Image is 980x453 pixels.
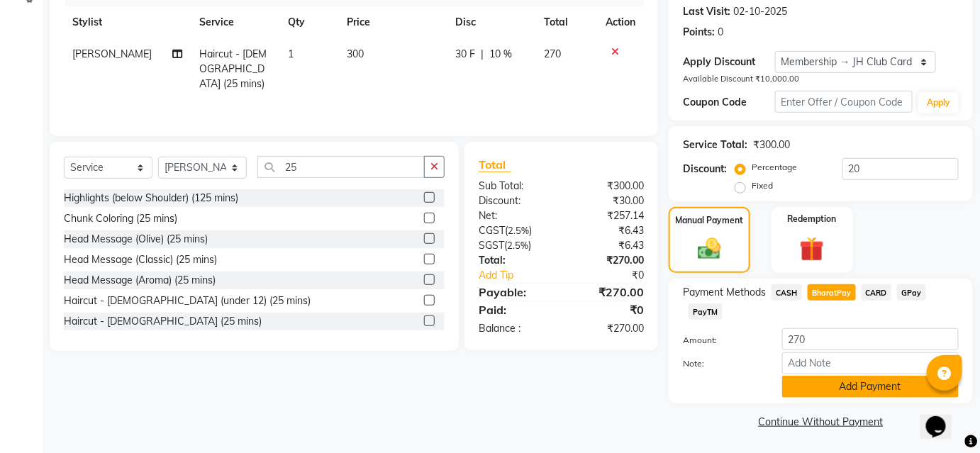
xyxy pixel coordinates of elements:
div: ₹6.43 [561,238,655,253]
div: Apply Discount [683,55,775,69]
span: CGST [479,224,505,237]
span: Total [479,157,511,172]
span: CASH [772,284,802,301]
div: ₹0 [577,268,655,283]
span: BharatPay [808,284,856,301]
th: Price [338,6,447,38]
a: Add Tip [468,268,577,283]
span: 2.5% [508,225,529,236]
span: GPay [897,284,926,301]
span: [PERSON_NAME] [72,47,152,60]
div: ₹270.00 [561,321,655,336]
label: Redemption [788,213,837,225]
input: Add Note [782,352,959,374]
span: 300 [347,47,364,60]
div: Coupon Code [683,95,775,110]
iframe: chat widget [920,396,966,439]
div: Haircut - [DEMOGRAPHIC_DATA] (under 12) (25 mins) [64,293,311,308]
input: Search or Scan [257,156,425,178]
label: Fixed [752,179,773,192]
th: Total [536,6,597,38]
div: Haircut - [DEMOGRAPHIC_DATA] (25 mins) [64,314,262,329]
th: Disc [447,6,536,38]
div: ₹300.00 [561,179,655,194]
div: ₹270.00 [561,284,655,301]
input: Amount [782,328,959,350]
div: Discount: [468,194,562,208]
a: Continue Without Payment [672,415,970,430]
div: 0 [718,25,723,40]
div: Highlights (below Shoulder) (125 mins) [64,191,238,206]
div: Last Visit: [683,4,730,19]
label: Note: [672,357,772,370]
div: Net: [468,208,562,223]
div: ₹270.00 [561,253,655,268]
button: Apply [918,92,959,113]
div: ₹6.43 [561,223,655,238]
div: Head Message (Olive) (25 mins) [64,232,208,247]
label: Amount: [672,334,772,347]
div: Sub Total: [468,179,562,194]
div: ₹0 [561,301,655,318]
div: Payable: [468,284,562,301]
span: CARD [862,284,892,301]
div: Head Message (Classic) (25 mins) [64,252,217,267]
span: Payment Methods [683,285,766,300]
th: Stylist [64,6,191,38]
span: | [481,47,484,62]
div: Head Message (Aroma) (25 mins) [64,273,216,288]
div: ₹257.14 [561,208,655,223]
th: Action [597,6,644,38]
div: Points: [683,25,715,40]
div: Paid: [468,301,562,318]
label: Manual Payment [675,214,743,227]
div: 02-10-2025 [733,4,787,19]
div: Available Discount ₹10,000.00 [683,73,959,85]
input: Enter Offer / Coupon Code [775,91,913,113]
div: Total: [468,253,562,268]
th: Service [191,6,279,38]
div: ₹300.00 [753,138,790,152]
span: 10 % [489,47,512,62]
span: 1 [288,47,294,60]
div: ₹30.00 [561,194,655,208]
img: _gift.svg [792,234,832,264]
div: Discount: [683,162,727,177]
div: Service Total: [683,138,747,152]
span: 2.5% [507,240,528,251]
div: ( ) [468,238,562,253]
button: Add Payment [782,376,959,398]
label: Percentage [752,161,797,174]
img: _cash.svg [691,235,728,262]
span: 270 [545,47,562,60]
span: Haircut - [DEMOGRAPHIC_DATA] (25 mins) [199,47,267,90]
span: 30 F [455,47,475,62]
span: SGST [479,239,504,252]
th: Qty [279,6,338,38]
div: Balance : [468,321,562,336]
div: ( ) [468,223,562,238]
div: Chunk Coloring (25 mins) [64,211,177,226]
span: PayTM [689,303,723,320]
